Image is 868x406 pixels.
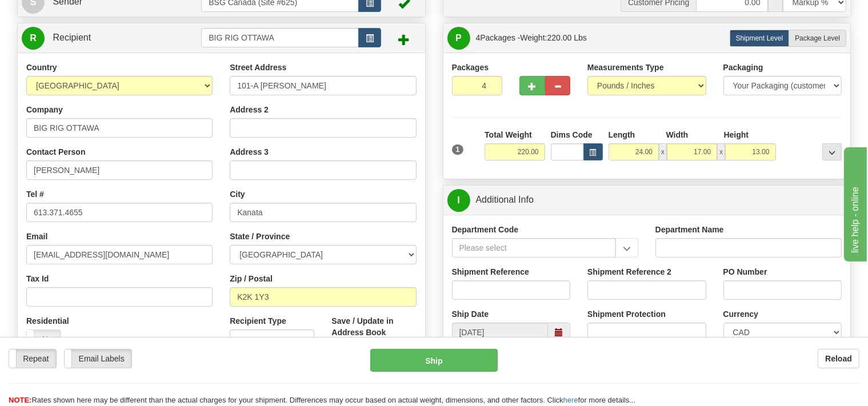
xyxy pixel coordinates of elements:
label: Street Address [230,62,286,73]
span: 220.00 [547,33,572,42]
label: Tax Id [26,273,49,284]
label: Address 3 [230,146,269,158]
label: City [230,188,245,200]
label: Shipment Protection [587,308,666,320]
span: Shipment Level [736,34,783,42]
a: P 4Packages -Weight:220.00 Lbs [447,26,847,50]
label: Repeat [9,349,56,368]
label: Country [26,62,57,73]
iframe: chat widget [842,144,867,261]
span: 4 [476,33,481,42]
label: Zip / Postal [230,273,273,284]
div: live help - online [9,7,106,21]
label: Contact Person [26,146,85,158]
label: Company [26,104,63,115]
span: x [659,143,667,160]
span: P [447,27,470,50]
a: R Recipient [22,26,181,50]
div: ... [822,143,842,160]
a: IAdditional Info [447,188,847,212]
label: No [27,330,61,348]
label: Email Labels [65,349,131,368]
label: Measurements Type [587,62,664,73]
label: Packaging [723,62,763,73]
input: Recipient Id [201,28,358,47]
label: State / Province [230,231,290,242]
span: I [447,189,470,212]
input: Please select [452,238,616,258]
label: Recipient Type [230,315,286,327]
span: Recipient [53,33,91,42]
label: Length [609,129,635,140]
label: PO Number [723,266,767,278]
span: 1 [452,144,464,155]
span: Weight: [520,33,587,42]
label: Packages [452,62,489,73]
label: Width [666,129,689,140]
label: Shipment Reference 2 [587,266,671,278]
span: Packages - [476,26,587,49]
label: Address 2 [230,104,269,115]
span: Package Level [795,34,840,42]
span: Lbs [574,33,587,42]
label: Shipment Reference [452,266,529,278]
label: Total Weight [485,129,532,140]
label: Residential [26,315,69,327]
span: NOTE: [9,396,31,404]
label: Ship Date [452,308,489,320]
label: Save / Update in Address Book [331,315,416,338]
button: Ship [370,349,498,372]
span: x [717,143,725,160]
label: Height [724,129,749,140]
label: Tel # [26,188,44,200]
button: Reload [818,349,859,368]
a: here [563,396,578,404]
span: R [22,27,45,50]
label: Dims Code [551,129,593,140]
label: Currency [723,308,758,320]
b: Reload [825,354,852,363]
input: Enter a location [230,76,416,95]
label: Email [26,231,47,242]
label: Department Name [655,224,724,235]
label: Department Code [452,224,519,235]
